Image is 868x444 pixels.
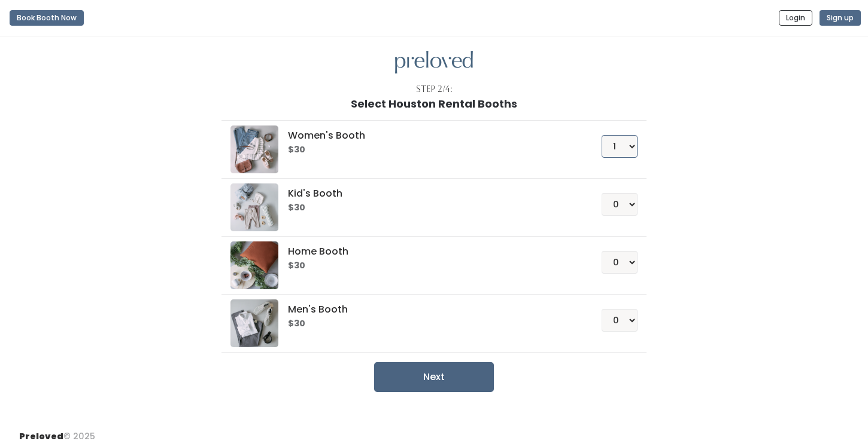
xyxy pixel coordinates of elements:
h1: Select Houston Rental Booths [351,98,517,110]
span: Preloved [19,430,63,442]
button: Login [779,10,812,26]
h6: $30 [288,145,572,155]
img: preloved logo [395,51,473,74]
h6: $30 [288,203,572,213]
button: Next [374,362,494,392]
div: Step 2/4: [416,83,453,96]
h6: $30 [288,261,572,271]
h5: Women's Booth [288,130,572,141]
a: Book Booth Now [10,5,84,31]
img: preloved logo [230,241,278,289]
img: preloved logo [230,299,278,347]
h5: Home Booth [288,246,572,257]
h5: Kid's Booth [288,188,572,199]
h5: Men's Booth [288,304,572,315]
button: Sign up [820,10,861,26]
button: Book Booth Now [10,10,84,26]
div: © 2025 [19,421,95,443]
img: preloved logo [230,125,278,173]
h6: $30 [288,319,572,329]
img: preloved logo [230,183,278,231]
